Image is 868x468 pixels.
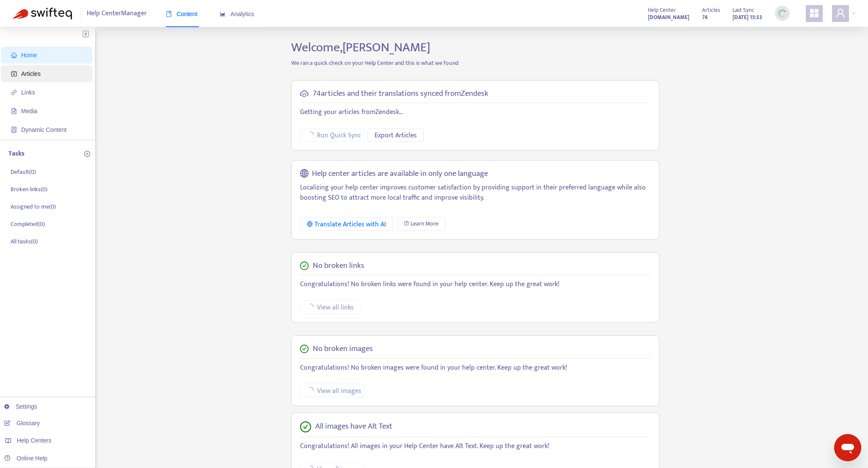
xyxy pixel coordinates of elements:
[702,13,708,22] strong: 74
[307,304,314,310] span: loading
[8,149,25,159] p: Tasks
[166,11,172,17] span: book
[21,52,37,58] span: Home
[21,89,35,96] span: Links
[300,441,650,451] p: Congratulations! All images in your Help Center have Alt Text. Keep up the great work!
[11,185,47,194] p: Broken links ( 0 )
[315,422,392,432] h5: All images have Alt Text
[834,434,861,461] iframe: Schaltfläche zum Öffnen des Messaging-Fensters
[300,345,309,353] span: check-circle
[835,8,846,18] span: user
[21,126,66,133] span: Dynamic Content
[4,455,47,462] a: Online Help
[312,169,488,179] h5: Help center articles are available in only one language
[300,169,309,179] span: global
[4,420,40,426] a: Glossary
[11,237,38,246] p: All tasks ( 0 )
[285,58,666,67] p: We ran a quick check on your Help Center and this is what we found
[300,89,309,98] span: cloud-sync
[300,128,364,142] button: Run Quick Sync
[11,220,45,228] p: Completed ( 0 )
[317,130,361,141] span: Run Quick Sync
[300,183,650,203] p: Localizing your help center improves customer satisfaction by providing support in their preferre...
[87,6,147,22] span: Help Center Manager
[300,300,361,314] button: View all links
[300,217,393,231] button: Translate Articles with AI
[11,108,17,114] span: file-image
[702,6,720,15] span: Articles
[17,437,52,444] span: Help Centers
[13,8,72,19] img: Swifteq
[84,151,90,157] span: plus-circle
[313,89,488,99] h5: 74 articles and their translations synced from Zendesk
[368,128,424,142] button: Export Articles
[307,219,386,230] div: Translate Articles with AI
[4,403,37,410] a: Settings
[11,202,56,211] p: Assigned to me ( 0 )
[375,130,417,141] span: Export Articles
[11,71,17,77] span: account-book
[397,217,445,231] a: Learn More
[313,261,364,271] h5: No broken links
[411,219,438,228] span: Learn More
[300,262,309,270] span: check-circle
[166,11,198,17] span: Content
[300,107,650,117] p: Getting your articles from Zendesk ...
[300,421,311,432] span: check-circle
[733,6,754,15] span: Last Sync
[809,8,819,18] span: appstore
[300,279,650,290] p: Congratulations! No broken links were found in your help center. Keep up the great work!
[733,13,762,22] strong: [DATE] 15:33
[317,302,354,313] span: View all links
[307,387,314,394] span: loading
[291,37,430,58] span: Welcome, [PERSON_NAME]
[313,344,373,354] h5: No broken images
[21,70,41,77] span: Articles
[11,127,17,133] span: container
[11,52,17,58] span: home
[648,6,676,15] span: Help Center
[777,8,788,19] img: sync_loading.0b5143dde30e3a21642e.gif
[220,11,254,17] span: Analytics
[21,108,37,114] span: Media
[11,89,17,95] span: link
[317,386,361,396] span: View all images
[648,12,689,22] a: [DOMAIN_NAME]
[300,363,650,373] p: Congratulations! No broken images were found in your help center. Keep up the great work!
[307,131,314,138] span: loading
[300,384,364,397] button: View all images
[11,167,36,176] p: Default ( 0 )
[220,11,226,17] span: area-chart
